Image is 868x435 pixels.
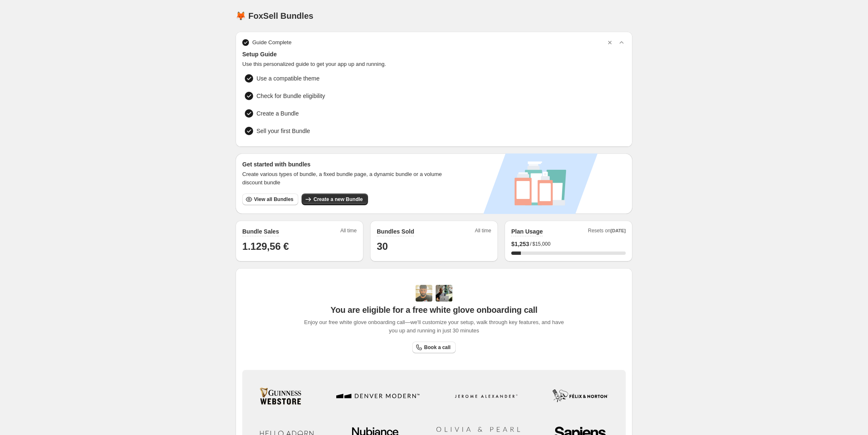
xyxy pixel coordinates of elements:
[511,227,543,236] h2: Plan Usage
[300,318,569,335] span: Enjoy our free white glove onboarding call—we'll customize your setup, walk through key features,...
[340,227,357,236] span: All time
[511,240,626,248] div: /
[377,227,414,236] h2: Bundles Sold
[412,342,455,353] a: Book a call
[242,160,450,168] h3: Get started with bundles
[302,194,368,205] button: Create a new Bundle
[242,227,279,236] h2: Bundle Sales
[330,305,537,315] span: You are eligible for a free white glove onboarding call
[256,127,310,135] span: Sell your first Bundle
[236,11,313,21] h1: 🦊 FoxSell Bundles
[377,240,491,253] h1: 30
[416,285,432,302] img: Adi
[242,50,626,58] span: Setup Guide
[254,196,293,203] span: View all Bundles
[475,227,491,236] span: All time
[436,285,452,302] img: Prakhar
[242,194,298,205] button: View all Bundles
[242,170,450,187] span: Create various types of bundle, a fixed bundle page, a dynamic bundle or a volume discount bundle
[242,240,357,253] h1: 1.129,56 €
[242,60,626,68] span: Use this personalized guide to get your app up and running.
[313,196,363,203] span: Create a new Bundle
[256,92,325,100] span: Check for Bundle eligibility
[511,240,529,248] span: $ 1,253
[532,241,550,247] span: $15,000
[611,228,626,233] span: [DATE]
[424,344,450,351] span: Book a call
[256,109,299,118] span: Create a Bundle
[256,74,320,83] span: Use a compatible theme
[588,227,626,236] span: Resets on
[252,38,292,47] span: Guide Complete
